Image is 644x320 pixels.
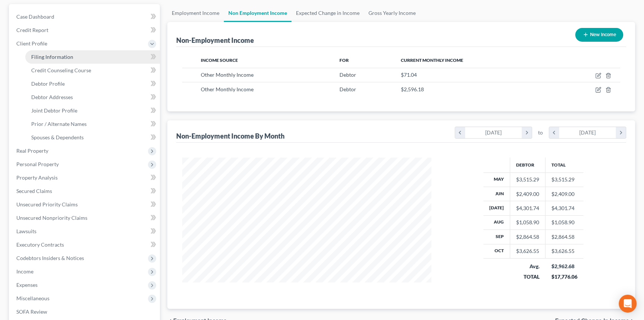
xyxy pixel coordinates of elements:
[516,219,539,226] div: $1,058.90
[339,72,356,78] span: Debtor
[516,233,539,241] div: $2,864.58
[16,295,49,301] span: Miscellaneous
[16,13,54,20] span: Case Dashboard
[545,230,583,244] td: $2,864.58
[483,244,510,258] th: Oct
[16,282,38,288] span: Expenses
[545,244,583,258] td: $3,626.55
[16,241,64,248] span: Executory Contracts
[483,201,510,215] th: [DATE]
[16,228,36,234] span: Lawsuits
[25,91,160,104] a: Debtor Addresses
[31,54,73,60] span: Filing Information
[201,86,254,92] span: Other Monthly Income
[545,215,583,229] td: $1,058.90
[292,4,364,22] a: Expected Change in Income
[455,127,465,138] i: chevron_left
[10,198,160,211] a: Unsecured Priority Claims
[16,201,78,207] span: Unsecured Priority Claims
[10,10,160,23] a: Case Dashboard
[401,57,463,63] span: Current Monthly Income
[31,121,87,127] span: Prior / Alternate Names
[619,295,637,313] div: Open Intercom Messenger
[16,215,87,221] span: Unsecured Nonpriority Claims
[10,171,160,184] a: Property Analysis
[16,188,52,194] span: Secured Claims
[616,127,626,138] i: chevron_right
[545,201,583,215] td: $4,301.74
[575,28,623,42] button: New Income
[538,129,543,136] span: to
[25,131,160,144] a: Spouses & Dependents
[364,4,420,22] a: Gross Yearly Income
[10,184,160,198] a: Secured Claims
[401,72,417,78] span: $71.04
[483,172,510,187] th: May
[545,187,583,201] td: $2,409.00
[516,176,539,183] div: $3,515.29
[31,134,84,140] span: Spouses & Dependents
[10,211,160,225] a: Unsecured Nonpriority Claims
[16,255,84,261] span: Codebtors Insiders & Notices
[10,238,160,251] a: Executory Contracts
[224,4,292,22] a: Non Employment Income
[545,158,583,172] th: Total
[31,67,91,73] span: Credit Counseling Course
[31,107,77,114] span: Joint Debtor Profile
[25,117,160,131] a: Prior / Alternate Names
[176,36,254,45] div: Non-Employment Income
[516,263,540,270] div: Avg.
[16,174,58,181] span: Property Analysis
[176,132,284,140] div: Non-Employment Income By Month
[516,190,539,198] div: $2,409.00
[31,94,73,100] span: Debtor Addresses
[16,148,48,154] span: Real Property
[10,225,160,238] a: Lawsuits
[16,308,47,315] span: SOFA Review
[10,23,160,37] a: Credit Report
[549,127,559,138] i: chevron_left
[201,72,254,78] span: Other Monthly Income
[339,86,356,92] span: Debtor
[559,127,616,138] div: [DATE]
[16,161,59,167] span: Personal Property
[510,158,545,172] th: Debtor
[25,104,160,117] a: Joint Debtor Profile
[10,305,160,319] a: SOFA Review
[16,40,47,47] span: Client Profile
[483,230,510,244] th: Sep
[516,205,539,212] div: $4,301.74
[483,187,510,201] th: Jun
[25,50,160,64] a: Filing Information
[16,268,33,275] span: Income
[16,27,48,33] span: Credit Report
[167,4,224,22] a: Employment Income
[201,57,238,63] span: Income Source
[25,77,160,91] a: Debtor Profile
[25,64,160,77] a: Credit Counseling Course
[31,80,65,87] span: Debtor Profile
[551,263,577,270] div: $2,962.68
[339,57,349,63] span: For
[465,127,522,138] div: [DATE]
[522,127,532,138] i: chevron_right
[516,247,539,255] div: $3,626.55
[483,215,510,229] th: Aug
[545,172,583,187] td: $3,515.29
[516,273,540,281] div: TOTAL
[551,273,577,281] div: $17,776.06
[401,86,424,92] span: $2,596.18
